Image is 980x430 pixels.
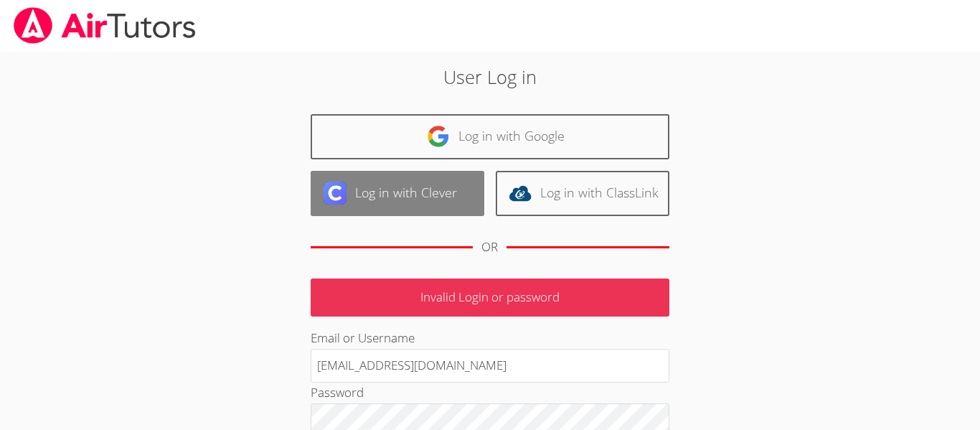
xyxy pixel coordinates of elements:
div: OR [481,237,498,258]
label: Email or Username [311,329,415,346]
a: Log in with Clever [311,171,484,216]
p: Invalid Login or password [311,279,669,317]
a: Log in with ClassLink [496,171,669,216]
img: google-logo-50288ca7cdecda66e5e0955fdab243c47b7ad437acaf1139b6f446037453330a.svg [427,125,450,148]
a: Log in with Google [311,114,669,159]
img: airtutors_banner-c4298cdbf04f3fff15de1276eac7730deb9818008684d7c2e4769d2f7ddbe033.png [12,7,197,44]
img: clever-logo-6eab21bc6e7a338710f1a6ff85c0baf02591cd810cc4098c63d3a4b26e2feb20.svg [324,182,347,205]
label: Password [311,384,364,401]
h2: User Log in [225,63,755,90]
img: classlink-logo-d6bb404cc1216ec64c9a2012d9dc4662098be43eaf13dc465df04b49fa7ab582.svg [509,182,532,205]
